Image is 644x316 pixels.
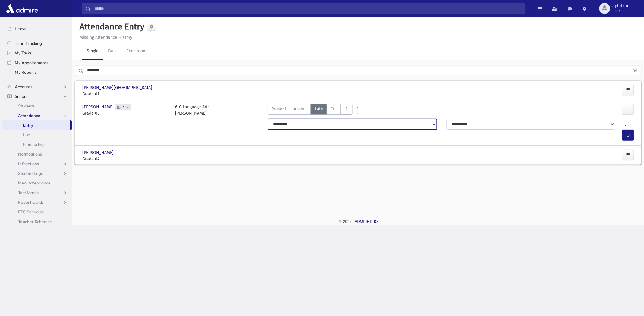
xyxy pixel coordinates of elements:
span: Absent [294,106,307,112]
span: School [15,94,27,99]
a: Infractions [2,159,72,169]
span: Cut [331,106,337,112]
span: Notifications [18,151,42,157]
span: aplotkin [613,4,628,8]
span: [PERSON_NAME] [82,150,115,156]
div: 6-C Language Arts [PERSON_NAME] [175,104,210,116]
span: Attendance [18,113,40,118]
span: Entry [23,122,33,128]
a: Meal Attendance [2,178,72,188]
span: Accounts [15,84,32,89]
a: Monitoring [2,140,72,149]
span: Grade 06 [82,110,169,116]
a: Students [2,101,72,111]
span: Present [272,106,286,112]
span: Home [15,26,26,32]
span: Time Tracking [15,41,42,46]
span: Grade 04 [82,156,169,162]
a: Notifications [2,149,72,159]
a: Student Logs [2,169,72,178]
a: ADMIRE PRO [355,219,378,224]
span: Students [18,103,35,109]
span: [PERSON_NAME][GEOGRAPHIC_DATA] [82,85,153,91]
u: Missing Attendance History [80,35,132,40]
span: List [23,132,30,138]
span: Infractions [18,161,39,166]
a: List [2,130,72,140]
span: My Appointments [15,60,48,65]
span: [PERSON_NAME] [82,104,115,110]
a: My Appointments [2,58,72,67]
span: 1 [122,105,126,109]
span: PTC Schedule [18,209,44,215]
span: Teacher Schedule [18,219,52,224]
span: Late [315,106,323,112]
a: PTC Schedule [2,207,72,217]
input: Search [91,3,525,14]
a: Single [82,43,103,60]
a: Teacher Schedule [2,217,72,226]
a: Classroom [121,43,151,60]
img: AdmirePro [5,2,39,14]
span: Meal Attendance [18,180,51,186]
a: My Reports [2,67,72,77]
a: Attendance [2,111,72,120]
button: Find [626,65,641,76]
span: My Reports [15,70,36,75]
h5: Attendance Entry [77,22,144,32]
a: Test Marks [2,188,72,197]
a: School [2,91,72,101]
span: Grade 01 [82,91,169,97]
span: Monitoring [23,142,44,147]
a: Home [2,24,72,34]
span: Test Marks [18,190,39,195]
div: AttTypes [268,104,353,116]
span: Report Cards [18,200,44,205]
a: Bulk [103,43,121,60]
a: My Tasks [2,48,72,58]
a: Missing Attendance History [77,35,132,40]
a: Entry [2,120,70,130]
span: User [613,8,628,13]
span: Student Logs [18,171,43,176]
span: My Tasks [15,50,32,56]
a: Time Tracking [2,39,72,48]
a: Report Cards [2,197,72,207]
div: © 2025 - [82,218,634,225]
a: Accounts [2,82,72,91]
